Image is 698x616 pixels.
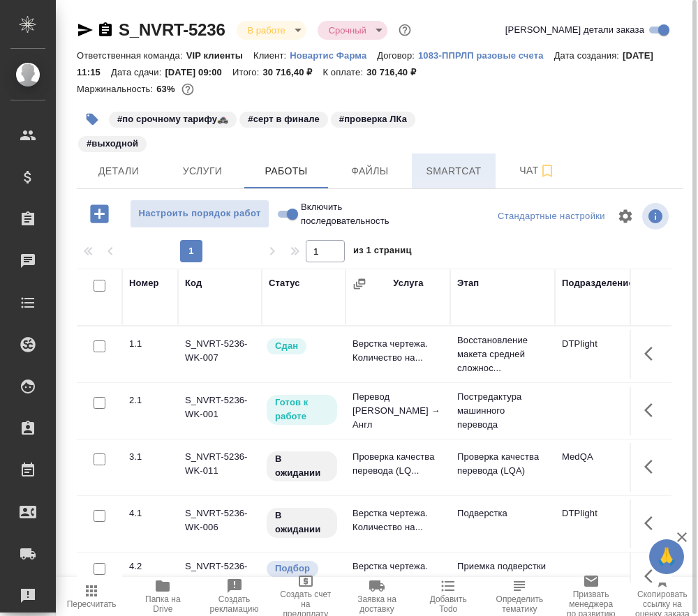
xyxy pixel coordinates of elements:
span: Smartcat [420,163,487,180]
a: S_NVRT-5236 [119,20,225,39]
span: Посмотреть информацию [642,203,671,230]
td: S_NVRT-5236-WK-011 [178,443,262,492]
span: Заявка на доставку [350,594,404,614]
div: split button [494,206,609,227]
button: Скопировать ссылку для ЯМессенджера [77,22,94,38]
div: 4.2 [129,559,171,573]
p: Новартис Фарма [290,50,377,61]
p: Проверка качества перевода (LQA) [457,450,548,478]
button: Настроить порядок работ [130,200,269,228]
span: выходной [77,137,148,149]
span: Пересчитать [67,599,117,609]
td: Верстка чертежа. Количество на... [346,330,450,379]
button: Здесь прячутся важные кнопки [636,559,669,593]
p: Дата сдачи: [111,67,165,77]
button: Определить тематику [484,577,555,616]
span: Настроить таблицу [609,200,642,233]
td: Проверка качества перевода (LQ... [346,443,450,492]
td: S_NVRT-5236-WK-007 [178,330,262,379]
div: В работе [237,21,306,40]
p: 63% [156,84,178,94]
p: Подбор [275,562,310,576]
div: Исполнитель назначен, приступать к работе пока рано [265,450,339,483]
p: 30 716,40 ₽ [262,67,322,77]
div: 1.1 [129,337,171,351]
p: В ожидании [275,509,329,536]
td: DTPlight [555,330,639,379]
span: Определить тематику [492,594,547,614]
td: S_NVRT-5236-WK-006 [178,499,262,548]
button: Здесь прячутся важные кнопки [636,506,669,540]
div: Исполнитель назначен, приступать к работе пока рано [265,506,339,539]
span: по срочному тарифу🚓 [107,112,238,124]
span: Создать рекламацию [207,594,261,614]
td: MedQA [555,443,639,492]
span: Детали [85,163,152,180]
div: 3.1 [129,450,171,464]
a: Новартис Фарма [290,49,377,61]
a: 1083-ППРЛП разовые счета [418,49,554,61]
p: Постредактура машинного перевода [457,390,548,432]
td: Верстка чертежа. Количество на... [346,553,450,601]
svg: Подписаться [539,163,556,179]
div: Подразделение [562,276,634,290]
p: Готов к работе [275,396,329,423]
span: Чат [504,162,571,179]
div: 4.1 [129,506,171,520]
button: Срочный [325,24,371,36]
span: 🙏 [655,542,678,571]
button: Папка на Drive [127,577,198,616]
button: Скопировать ссылку на оценку заказа [627,577,698,616]
span: Настроить порядок работ [138,206,262,222]
span: проверка ЛКа [329,112,417,124]
div: Код [185,276,202,290]
td: Перевод [PERSON_NAME] → Англ [346,383,450,439]
td: S_NVRT-5236-WK-001 [178,386,262,435]
span: Папка на Drive [135,594,190,614]
p: Маржинальность: [77,84,156,94]
div: 2.1 [129,393,171,407]
button: Заявка на доставку [341,577,413,616]
button: Пересчитать [56,577,127,616]
button: 🙏 [649,539,684,574]
button: Здесь прячутся важные кнопки [636,337,669,370]
p: Ответственная команда: [77,50,186,61]
p: #серт в финале [248,112,320,126]
div: Этап [457,276,479,290]
span: серт в финале [238,112,329,124]
span: Работы [253,163,320,180]
p: Договор: [377,50,418,61]
span: Добавить Todo [421,594,475,614]
span: Услуги [169,163,236,180]
button: Здесь прячутся важные кнопки [636,450,669,483]
p: 1083-ППРЛП разовые счета [418,50,554,61]
p: VIP клиенты [186,50,253,61]
button: Добавить Todo [413,577,484,616]
p: Приемка подверстки [457,559,548,573]
td: S_NVRT-5236-WK-009 [178,553,262,601]
button: Создать рекламацию [198,577,269,616]
button: Добавить работу [80,200,119,228]
p: Клиент: [253,50,290,61]
p: #по срочному тарифу🚓 [117,112,228,126]
span: Файлы [336,163,403,180]
p: Дата создания: [554,50,623,61]
div: Статус [269,276,300,290]
p: #проверка ЛКа [339,112,407,126]
p: В ожидании [275,452,329,480]
button: Добавить тэг [77,104,107,135]
p: Сдан [275,339,298,353]
td: DTPlight [555,499,639,548]
p: 30 716,40 ₽ [366,67,426,77]
button: В работе [244,24,290,36]
div: Номер [129,276,159,290]
button: Призвать менеджера по развитию [556,577,627,616]
p: К оплате: [322,67,366,77]
div: В работе [318,21,387,40]
button: 9508.95 RUB; [179,80,197,98]
p: [DATE] 09:00 [165,67,232,77]
div: Исполнитель может приступить к работе [265,393,339,426]
button: Здесь прячутся важные кнопки [636,393,669,427]
button: Сгруппировать [352,277,366,291]
span: из 1 страниц [353,242,412,262]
